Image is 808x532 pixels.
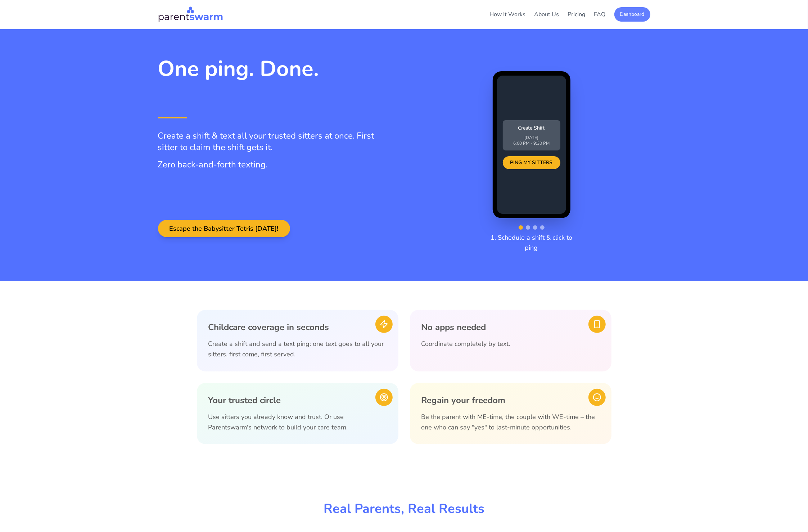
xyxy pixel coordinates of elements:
img: Parentswarm Logo [158,6,224,23]
a: FAQ [594,10,606,18]
a: Escape the Babysitter Tetris [DATE]! [158,225,290,233]
p: Create Shift [507,125,556,132]
p: Create a shift and send a text ping: one text goes to all your sitters, first come, first served. [208,339,387,360]
p: Use sitters you already know and trust. Or use Parentswarm's network to build your care team. [208,412,387,433]
p: 6:00 PM - 9:30 PM [507,140,556,146]
a: Dashboard [614,10,650,18]
h2: Real Parents, Real Results [158,502,650,516]
h3: Your trusted circle [208,395,387,406]
div: PING MY SITTERS [503,156,560,169]
a: How It Works [490,10,526,18]
h3: No apps needed [421,321,600,333]
p: [DATE] [507,135,556,140]
a: About Us [534,10,559,18]
h3: Regain your freedom [421,395,600,406]
h3: Childcare coverage in seconds [208,321,387,333]
p: 1. Schedule a shift & click to ping [486,233,578,253]
p: Be the parent with ME-time, the couple with WE-time – the one who can say "yes" to last-minute op... [421,412,600,433]
button: Dashboard [614,7,650,22]
button: Escape the Babysitter Tetris [DATE]! [158,220,290,237]
a: Pricing [568,10,586,18]
p: Coordinate completely by text. [421,339,600,349]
